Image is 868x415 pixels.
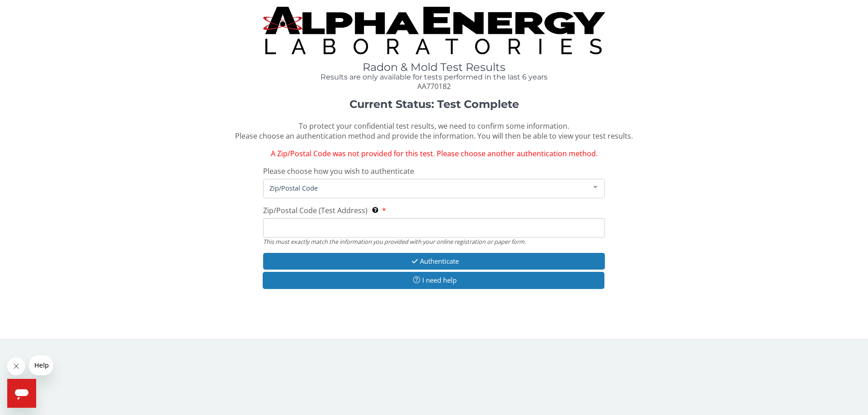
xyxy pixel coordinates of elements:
[263,73,605,81] h4: Results are only available for tests performed in the last 6 years
[235,121,633,141] span: To protect your confidential test results, we need to confirm some information. Please choose an ...
[7,357,25,375] iframe: Close message
[417,81,451,91] span: AA770182
[271,149,598,159] span: A Zip/Postal Code was not provided for this test. Please choose another authentication method.
[263,272,604,289] button: I need help
[29,355,53,375] iframe: Message from company
[263,166,414,176] span: Please choose how you wish to authenticate
[263,253,605,270] button: Authenticate
[263,61,605,73] h1: Radon & Mold Test Results
[349,98,519,111] strong: Current Status: Test Complete
[263,7,605,54] img: TightCrop.jpg
[263,238,605,246] div: This must exactly match the information you provided with your online registration or paper form.
[7,379,36,408] iframe: Button to launch messaging window
[263,205,368,215] span: Zip/Postal Code (Test Address)
[267,183,586,193] span: Zip/Postal Code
